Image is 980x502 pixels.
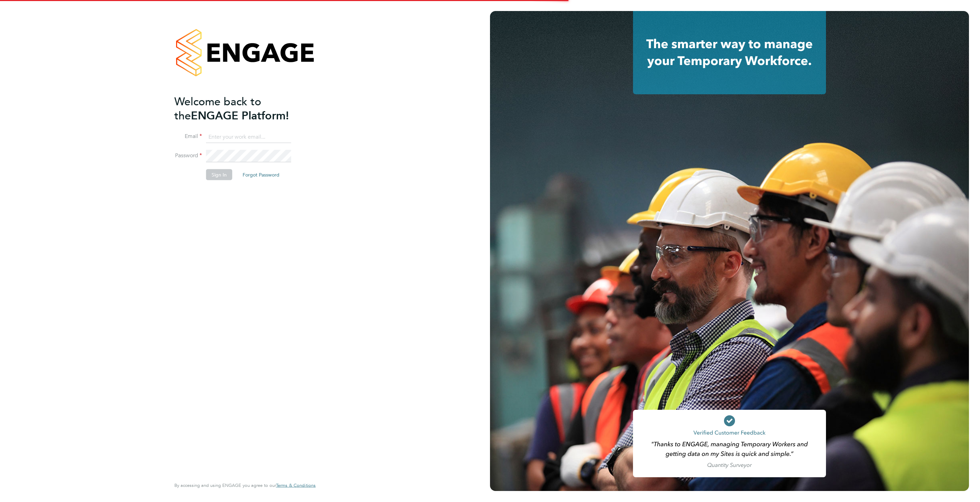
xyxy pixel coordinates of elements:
span: By accessing and using ENGAGE you agree to our [174,482,316,488]
label: Email [174,133,202,140]
span: Terms & Conditions [276,482,316,488]
button: Sign In [206,169,232,180]
input: Enter your work email... [206,131,291,143]
h2: ENGAGE Platform! [174,94,309,122]
span: Welcome back to the [174,95,261,122]
a: Terms & Conditions [276,483,316,488]
label: Password [174,152,202,159]
button: Forgot Password [237,169,285,180]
